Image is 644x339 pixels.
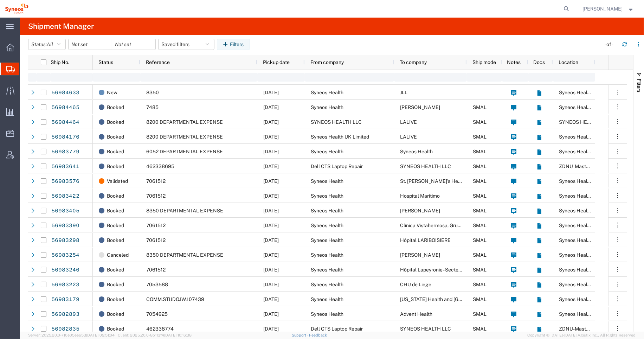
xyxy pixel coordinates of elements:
span: Syneos Health [311,149,343,154]
span: Booked [107,203,124,218]
span: SMAL [473,296,487,302]
span: 462338774 [146,326,174,332]
span: SMAL [473,104,487,110]
span: Booked [107,277,124,292]
span: Oregon Health and Science University [400,296,504,302]
span: 10/01/2025 [263,237,279,243]
a: 56984464 [51,117,80,128]
span: SMAL [473,223,487,228]
span: Hospital Marítimo [400,193,440,199]
a: 56983246 [51,264,80,276]
span: Clínica Vistahermosa, Grupo HLA S.L.U [400,223,487,228]
span: Syneos Health [311,90,343,95]
span: SMAL [473,252,487,258]
span: Syneos Health France SARL [559,178,622,184]
span: Booked [107,188,124,203]
span: 7061512 [146,267,166,273]
span: 09/30/2025 [263,326,279,332]
span: 10/01/2025 [263,119,279,125]
span: Booked [107,307,124,321]
span: SMAL [473,178,487,184]
span: 09/30/2025 [263,296,279,302]
span: Reference [146,59,170,65]
span: Syneos Health France SARL [559,223,622,228]
span: 7061512 [146,237,166,243]
span: SYNEOS HEALTH LLC [400,164,451,169]
span: SYNEOS HEALTH LLC [311,119,362,125]
a: 56984176 [51,132,80,143]
a: 56983576 [51,176,80,187]
span: Copyright © [DATE]-[DATE] Agistix Inc., All Rights Reserved [527,332,636,338]
span: Server: 2025.20.0-710e05ee653 [28,333,115,337]
span: Status [98,59,113,65]
span: Syneos Health [311,237,343,243]
span: Syneos Health [311,296,343,302]
span: Syneos Health [311,252,343,258]
span: Hôpital Lapeyronie - Secteur Recherche Clinique Pr Jorgensen [400,267,549,273]
img: logo [5,4,28,14]
a: 56983223 [51,279,80,290]
span: [DATE] 09:51:04 [86,333,115,337]
span: Booked [107,292,124,307]
span: SYNEOS HEALTH LLC [400,326,451,332]
a: 56982835 [51,324,80,335]
a: 56984465 [51,102,80,113]
span: 10/01/2025 [263,223,279,228]
span: SMAL [473,119,487,125]
button: Saved filters [158,39,214,50]
span: St. Joseph's Health Care London [400,178,530,184]
span: SMAL [473,164,487,169]
span: Syneos Health [400,149,433,154]
span: Syneos Health [311,193,343,199]
span: ZDNU-Master Location [559,164,611,169]
span: JLL [400,90,407,95]
span: 10/01/2025 [263,178,279,184]
span: Canceled [107,248,129,262]
span: 09/30/2025 [263,90,279,95]
span: Gwen Cantrell [400,208,440,213]
span: Syneos Health [311,223,343,228]
span: 7061512 [146,193,166,199]
span: Booked [107,115,124,129]
span: Booked [107,129,124,144]
a: 56983298 [51,235,80,246]
span: SMAL [473,282,487,287]
span: 09/30/2025 [263,311,279,317]
span: Advent Health [400,311,432,317]
span: Syneos Health France SARL [559,193,622,199]
span: COMM.STUDO.IW.107439 [146,296,204,302]
span: 8350 DEPARTMENTAL EXPENSE [146,208,223,213]
span: ZDNU-Master Location [559,326,611,332]
span: Booked [107,159,124,174]
span: [DATE] 10:16:38 [164,333,192,337]
span: Ship mode [472,59,496,65]
span: Validated [107,174,128,188]
span: 462338695 [146,164,174,169]
span: 8350 [146,90,159,95]
span: 09/30/2025 [263,282,279,287]
span: 7061512 [146,178,166,184]
span: Syneos Health [311,267,343,273]
input: Not set [112,39,155,50]
span: SMAL [473,193,487,199]
span: Syneos Health UK Limited [559,282,617,287]
span: SMAL [473,237,487,243]
span: Syneos Health France SARL [559,237,622,243]
span: Dell CTS Laptop Repair [311,326,363,332]
span: Syneos Health [311,311,343,317]
span: 6052 DEPARTMENTAL EXPENSE [146,149,223,154]
span: LALIVE [400,119,417,125]
a: Feedback [309,333,327,337]
span: 10/01/2025 [263,134,279,140]
span: Anne Thierfelder [583,5,623,13]
span: SMAL [473,134,487,140]
span: Booked [107,218,124,233]
span: Dell CTS Laptop Repair [311,164,363,169]
h4: Shipment Manager [28,18,94,35]
span: Pickup date [263,59,290,65]
span: CHU de Liege [400,282,431,287]
span: Syneos Health UK Limited [311,134,369,140]
a: 56983390 [51,220,80,231]
span: 10/01/2025 [263,193,279,199]
a: 56983422 [51,191,80,202]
